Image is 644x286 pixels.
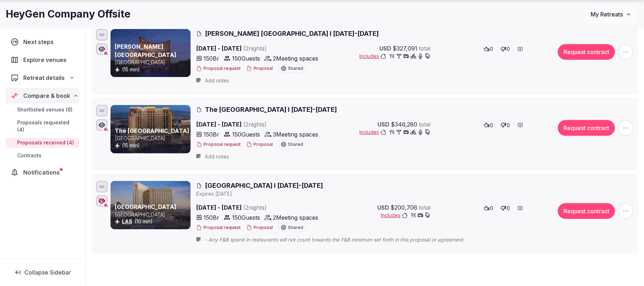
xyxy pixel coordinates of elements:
[205,181,323,190] span: [GEOGRAPHIC_DATA] I [DATE]-[DATE]
[205,77,229,84] span: Add notes
[23,56,69,64] span: Explore venues
[490,46,493,53] span: 0
[23,73,65,82] span: Retreat details
[196,203,322,212] span: [DATE] - [DATE]
[246,142,273,148] button: Proposal
[232,213,260,222] span: 150 Guests
[498,203,512,213] button: 0
[115,127,189,134] a: The [GEOGRAPHIC_DATA]
[273,54,318,63] span: 2 Meeting spaces
[115,59,189,66] p: [GEOGRAPHIC_DATA]
[23,38,56,46] span: Next steps
[232,130,260,139] span: 150 Guests
[498,44,512,54] button: 0
[359,53,431,60] button: Includes
[6,138,79,148] a: Proposals received (4)
[359,129,431,136] button: Includes
[507,46,510,53] span: 0
[419,203,431,212] span: total
[6,105,79,115] a: Shortlisted venues (8)
[288,142,303,147] span: Shared
[379,44,391,53] span: USD
[205,105,337,114] span: The [GEOGRAPHIC_DATA] I [DATE]-[DATE]
[115,135,189,142] p: [GEOGRAPHIC_DATA]
[115,203,176,210] a: [GEOGRAPHIC_DATA]
[381,212,431,219] button: Includes
[6,52,79,67] a: Explore venues
[6,165,79,180] a: Notifications
[507,205,510,212] span: 0
[205,29,379,38] span: [PERSON_NAME] [GEOGRAPHIC_DATA] I [DATE]-[DATE]
[17,106,73,113] span: Shortlisted venues (8)
[17,139,74,146] span: Proposals received (4)
[419,44,431,53] span: total
[203,54,219,63] span: 150 Br
[243,45,267,52] span: ( 2 night s )
[203,213,219,222] span: 150 Br
[122,218,132,224] a: LAS
[122,218,132,225] button: LAS
[391,120,417,129] span: $346,280
[390,203,417,212] span: $200,706
[115,142,189,149] div: (15 min)
[24,269,71,276] span: Collapse Sidebar
[273,213,318,222] span: 2 Meeting spaces
[246,225,273,231] button: Proposal
[377,203,389,212] span: USD
[584,5,638,23] button: My Retreats
[115,218,189,225] div: (10 min)
[6,7,131,21] h1: HeyGen Company Offsite
[273,130,318,139] span: 3 Meeting spaces
[205,236,479,243] span: - Any F&B spend in restaurants will not count towards the F&B minimum set forth in this proposal ...
[232,54,260,63] span: 150 Guests
[196,66,241,72] button: Proposal request
[482,120,496,130] button: 0
[6,34,79,49] a: Next steps
[591,11,623,18] span: My Retreats
[558,203,615,219] button: Request contract
[558,120,615,136] button: Request contract
[115,66,189,73] div: (15 min)
[196,142,241,148] button: Proposal request
[378,120,389,129] span: USD
[196,120,322,129] span: [DATE] - [DATE]
[203,130,219,139] span: 150 Br
[246,66,273,72] button: Proposal
[115,211,189,218] p: [GEOGRAPHIC_DATA]
[196,190,634,197] div: Expire s [DATE]
[205,153,229,160] span: Add notes
[288,225,303,230] span: Shared
[17,152,41,159] span: Contracts
[498,120,512,130] button: 0
[6,151,79,161] a: Contracts
[490,205,493,212] span: 0
[558,44,615,60] button: Request contract
[243,204,267,211] span: ( 2 night s )
[393,44,417,53] span: $327,091
[115,43,176,58] a: [PERSON_NAME] [GEOGRAPHIC_DATA]
[482,44,496,54] button: 0
[288,66,303,71] span: Shared
[196,225,241,231] button: Proposal request
[196,44,322,53] span: [DATE] - [DATE]
[6,118,79,135] a: Proposals requested (4)
[17,119,77,133] span: Proposals requested (4)
[23,168,63,177] span: Notifications
[23,91,70,100] span: Compare & book
[482,203,496,213] button: 0
[507,122,510,129] span: 0
[6,264,79,280] button: Collapse Sidebar
[243,121,267,128] span: ( 2 night s )
[419,120,431,129] span: total
[490,122,493,129] span: 0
